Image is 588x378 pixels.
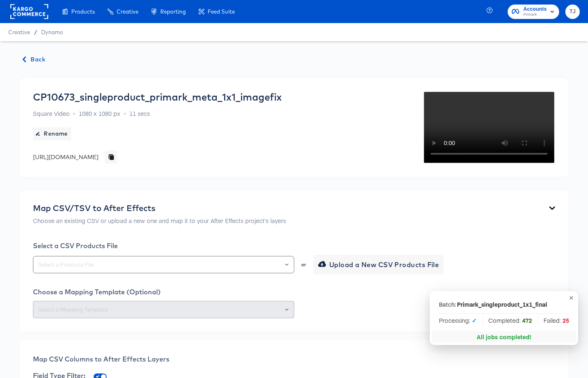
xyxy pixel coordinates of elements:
[33,203,286,213] div: Map CSV/TSV to After Effects
[79,109,120,117] span: 1080 x 1080 px
[30,29,41,35] span: /
[33,127,71,141] button: Rename
[8,29,30,35] span: Creative
[313,255,444,275] button: Upload a New CSV Products File
[543,316,569,324] span: Failed:
[477,333,531,341] div: All jobs completed!
[33,288,555,296] div: Choose a Mapping Template (Optional)
[523,12,547,18] span: Primark
[41,29,63,35] a: Dynamo
[320,259,439,270] span: Upload a New CSV Products File
[439,300,456,308] p: Batch:
[300,262,307,267] div: or
[457,300,547,308] div: Primark_singleproduct_1x1_final
[562,316,569,324] strong: 25
[508,5,559,19] button: AccountsPrimark
[565,5,580,19] button: TJ
[117,8,138,15] span: Creative
[208,8,235,15] span: Feed Suite
[488,316,532,324] span: Completed:
[33,216,286,225] p: Choose an existing CSV or upload a new one and map it to your After Effects project's layers
[160,8,186,15] span: Reporting
[523,5,547,14] span: Accounts
[522,316,532,324] strong: 472
[33,91,282,103] div: CP10673_singleproduct_primark_meta_1x1_imagefix
[472,316,477,324] strong: ✓
[36,129,68,139] span: Rename
[33,109,70,117] span: Square Video
[285,259,288,270] button: Open
[20,54,49,65] button: Back
[569,7,576,16] span: TJ
[33,242,555,250] div: Select a CSV Products File
[33,153,98,161] div: [URL][DOMAIN_NAME]
[37,260,290,270] input: Select a Products File
[423,91,555,164] video: Your browser does not support the video tag.
[71,8,95,15] span: Products
[33,355,169,363] span: Map CSV Columns to After Effects Layers
[23,54,45,65] span: Back
[439,316,477,324] span: Processing:
[37,305,290,315] input: Select a Mapping Template
[129,109,150,117] span: 11 secs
